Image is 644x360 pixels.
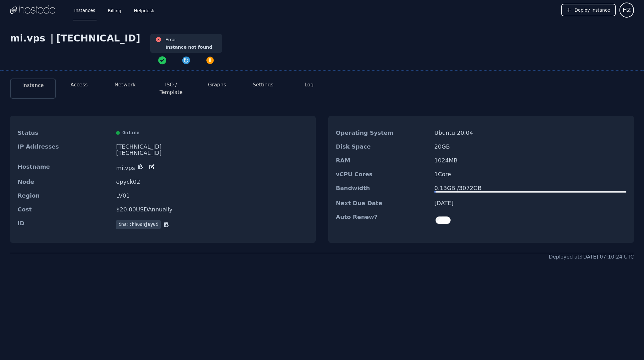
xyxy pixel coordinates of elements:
[208,81,226,89] button: Graphs
[336,130,429,136] dt: Operating System
[182,56,191,65] img: Restart
[10,5,55,15] img: Logo
[116,220,161,229] span: ins::hh6onj6y0i
[116,130,308,136] div: Online
[336,144,429,150] dt: Disk Space
[434,200,626,206] dd: [DATE]
[336,185,429,193] dt: Bandwidth
[174,54,198,65] button: Restart
[336,157,429,164] dt: RAM
[165,36,212,43] h3: Error
[18,144,111,156] dt: IP Addresses
[253,81,274,89] button: Settings
[619,3,634,18] button: User menu
[18,206,111,213] dt: Cost
[116,144,308,150] div: [TECHNICAL_ID]
[18,220,111,229] dt: ID
[575,7,610,13] span: Deploy Instance
[336,171,429,177] dt: vCPU Cores
[70,81,88,89] button: Access
[336,214,429,226] dt: Auto Renew?
[114,81,136,89] button: Network
[22,82,44,89] button: Instance
[549,253,634,261] div: Deployed at: [DATE] 07:10:24 UTC
[116,164,308,171] dd: mi.vps
[434,171,626,177] dd: 1 Core
[165,44,212,50] div: Instance not found
[56,33,140,65] div: [TECHNICAL_ID]
[153,81,189,96] button: ISO / Template
[116,206,308,213] dd: $ 20.00 USD Annually
[623,6,631,14] span: HZ
[48,33,56,65] div: |
[116,193,308,199] dd: LV01
[434,185,626,191] div: 0.13 GB / 3072 GB
[434,157,626,164] dd: 1024 MB
[434,130,626,136] dd: Ubuntu 20.04
[10,33,48,65] div: mi.vps
[561,4,616,16] button: Deploy Instance
[18,164,111,171] dt: Hostname
[116,179,308,185] dd: epyck02
[305,81,314,89] button: Log
[18,193,111,199] dt: Region
[18,179,111,185] dt: Node
[198,54,222,65] button: Power Off
[116,150,308,156] div: [TECHNICAL_ID]
[336,200,429,206] dt: Next Due Date
[206,56,214,65] img: Power Off
[18,130,111,136] dt: Status
[434,144,626,150] dd: 20 GB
